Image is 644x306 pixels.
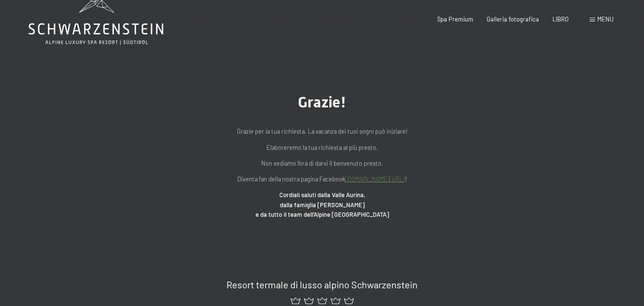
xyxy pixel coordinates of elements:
[552,15,569,23] a: LIBRO
[405,175,407,183] font: !
[437,15,473,23] a: Spa Premium
[279,191,365,199] font: Cordiali saluti dalla Valle Aurina,
[237,127,408,135] font: Grazie per la tua richiesta. La vacanza dei tuoi sogni può iniziare!
[266,144,378,151] font: Elaboreremo la tua richiesta al più presto.
[345,175,405,183] a: [DOMAIN_NAME][URL]
[597,15,613,23] font: menu
[298,93,346,111] font: Grazie!
[226,279,418,290] font: Resort termale di lusso alpino Schwarzenstein
[261,159,383,167] font: Non vediamo l'ora di darvi il benvenuto presto.
[280,201,365,209] font: dalla famiglia [PERSON_NAME]
[487,15,539,23] a: Galleria fotografica
[256,211,389,218] font: e da tutto il team dell'Alpine [GEOGRAPHIC_DATA]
